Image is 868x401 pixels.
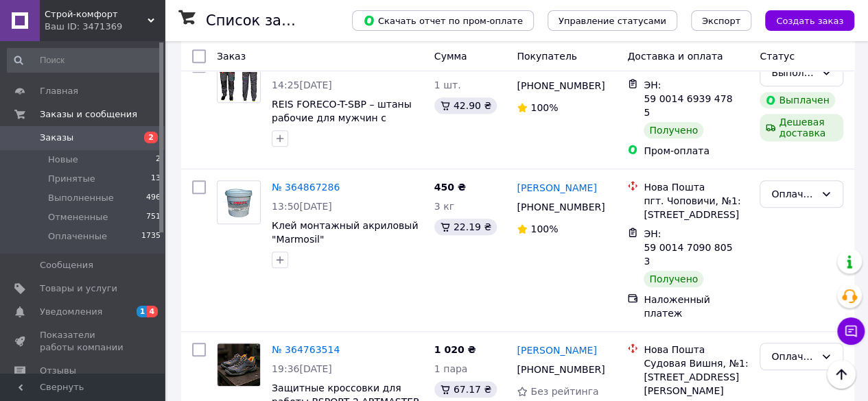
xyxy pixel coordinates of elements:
span: Оплаченные [48,230,107,243]
button: Скачать отчет по пром-оплате [352,10,534,31]
span: 100% [530,223,558,234]
div: 67.17 ₴ [434,381,497,398]
input: Поиск [7,48,162,73]
span: 1 020 ₴ [434,344,476,355]
h1: Список заказов [206,12,324,29]
span: Новые [48,154,78,166]
button: Чат с покупателем [837,317,865,345]
span: 1735 [141,230,161,243]
a: [PERSON_NAME] [517,343,596,357]
div: [PHONE_NUMBER] [514,197,605,217]
span: 4 [147,306,158,317]
img: Фото товару [218,185,260,220]
a: REIS FORECO-T-SBP – штаны рабочие для мужчин с карманами, Польское качество и комфорт 62 [272,99,412,151]
div: пгт. Чоповичи, №1: [STREET_ADDRESS] [644,194,749,221]
img: Фото товару [218,343,260,386]
div: Нова Пошта [644,343,749,356]
span: Уведомления [40,306,102,318]
span: Главная [40,85,78,97]
span: Принятые [48,173,95,185]
span: 13:50[DATE] [272,201,332,212]
div: Ваш ID: 3471369 [45,21,165,33]
span: Отмененные [48,211,108,223]
div: Нова Пошта [644,180,749,194]
span: 100% [530,102,558,113]
span: Сумма [434,51,467,62]
div: Наложенный платеж [644,293,749,320]
button: Управление статусами [548,10,677,31]
span: Скачать отчет по пром-оплате [363,14,523,27]
span: Отзывы [40,365,76,377]
a: Фото товару [217,343,261,387]
span: Экспорт [702,16,740,26]
span: Строй-комфорт [45,8,148,21]
div: Оплаченный [771,186,815,202]
a: Создать заказ [751,14,854,25]
span: 3 кг [434,201,454,212]
button: Наверх [827,360,856,389]
span: Доставка и оплата [627,51,723,62]
div: Получено [644,122,703,138]
a: Клей монтажный акриловый "Marmosil" [272,220,418,245]
span: 1 пара [434,363,468,374]
span: Показатели работы компании [40,329,127,354]
span: 19:36[DATE] [272,363,332,374]
span: Товары и услуги [40,282,117,295]
span: ЭН: 59 0014 7090 8053 [644,228,732,267]
div: Пром-оплата [644,144,749,158]
img: Фото товару [218,60,259,102]
a: № 364763514 [272,344,340,355]
span: Заказы и сообщения [40,108,137,121]
div: [PHONE_NUMBER] [514,360,605,379]
div: 22.19 ₴ [434,219,497,235]
span: 496 [146,192,161,204]
div: Выполнен [771,65,815,80]
span: Сообщения [40,259,93,271]
span: Создать заказ [776,16,843,26]
span: Выполненные [48,192,114,204]
span: ЭН: 59 0014 6939 4785 [644,80,732,118]
span: 751 [146,211,161,223]
button: Создать заказ [765,10,854,31]
span: 2 [156,154,161,166]
span: 1 [137,306,148,317]
div: Получено [644,271,703,287]
span: Заказ [217,51,246,62]
a: [PERSON_NAME] [517,181,596,195]
span: Покупатель [517,51,577,62]
span: Без рейтинга [530,386,598,397]
div: 42.90 ₴ [434,97,497,114]
a: Фото товару [217,59,261,103]
span: 450 ₴ [434,182,466,193]
button: Экспорт [691,10,751,31]
span: Статус [760,51,795,62]
div: Выплачен [760,92,834,108]
div: [PHONE_NUMBER] [514,76,605,95]
div: Дешевая доставка [760,114,843,141]
div: Оплаченный [771,349,815,364]
span: Заказы [40,132,73,144]
a: Фото товару [217,180,261,224]
span: 13 [151,173,161,185]
span: Управление статусами [559,16,666,26]
span: 14:25[DATE] [272,80,332,90]
span: 1 шт. [434,80,461,90]
span: 2 [144,132,158,143]
div: Судовая Вишня, №1: [STREET_ADDRESS][PERSON_NAME] [644,356,749,398]
a: № 364867286 [272,182,340,193]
